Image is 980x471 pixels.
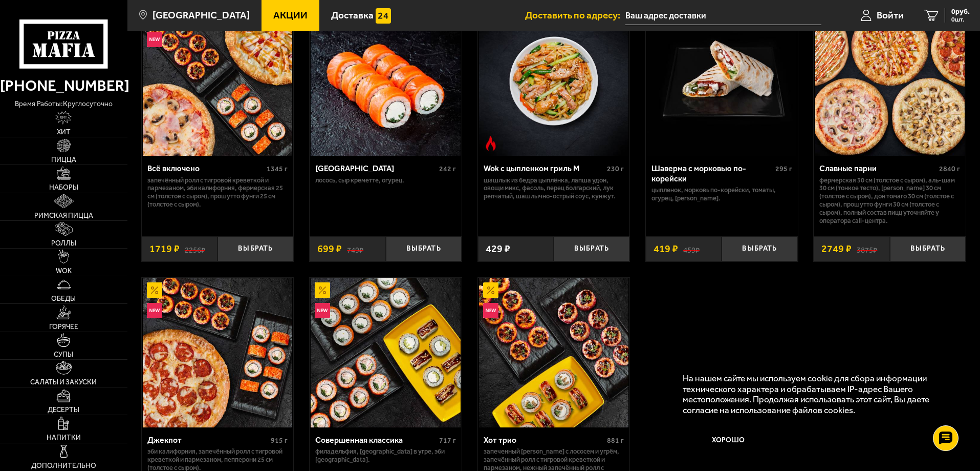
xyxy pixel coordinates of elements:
span: 419 ₽ [654,244,678,254]
span: Супы [54,351,73,358]
p: На нашем сайте мы используем cookie для сбора информации технического характера и обрабатываем IP... [683,373,950,416]
img: Филадельфия [311,6,460,156]
span: 1719 ₽ [149,244,180,254]
s: 3875 ₽ [857,244,877,254]
span: [GEOGRAPHIC_DATA] [153,10,250,20]
span: Дополнительно [31,462,96,469]
p: Запечённый ролл с тигровой креветкой и пармезаном, Эби Калифорния, Фермерская 25 см (толстое с сы... [147,176,288,209]
img: Акционный [483,282,498,298]
span: 881 г [607,436,624,445]
p: лосось, Сыр креметте, огурец. [315,176,456,185]
span: 2840 г [939,165,960,173]
img: Wok с цыпленком гриль M [479,6,628,156]
img: Новинка [315,303,330,318]
input: Ваш адрес доставки [625,6,821,25]
img: Акционный [147,282,162,298]
p: Фермерская 30 см (толстое с сыром), Аль-Шам 30 см (тонкое тесто), [PERSON_NAME] 30 см (толстое с ... [819,176,960,226]
img: Акционный [315,282,330,298]
div: Славные парни [819,163,937,173]
div: Джекпот [147,435,269,445]
span: 295 г [775,165,792,173]
div: Всё включено [147,163,265,173]
a: АкционныйНовинкаХот трио [478,278,630,427]
a: АкционныйСлавные парни [814,6,966,156]
span: Салаты и закуски [30,379,97,386]
span: Напитки [47,434,81,441]
button: Выбрать [217,236,293,261]
span: 242 г [439,165,456,173]
s: 749 ₽ [347,244,363,254]
div: [GEOGRAPHIC_DATA] [315,163,437,173]
a: Острое блюдоWok с цыпленком гриль M [478,6,630,156]
span: Горячее [49,323,78,331]
span: Доставить по адресу: [525,10,625,20]
span: Войти [877,10,904,20]
img: Джекпот [143,278,292,427]
span: 429 ₽ [486,244,510,254]
span: Десерты [48,406,79,414]
span: Наборы [49,184,78,191]
img: 15daf4d41897b9f0e9f617042186c801.svg [376,8,391,24]
a: АкционныйШаверма с морковью по-корейски [646,6,798,156]
button: Выбрать [386,236,462,261]
span: Доставка [331,10,374,20]
span: WOK [56,268,72,275]
span: 0 руб. [951,8,970,15]
span: Римская пицца [34,212,93,219]
span: 1345 г [267,165,288,173]
img: Совершенная классика [311,278,460,427]
button: Выбрать [722,236,797,261]
s: 2256 ₽ [185,244,205,254]
p: шашлык из бедра цыплёнка, лапша удон, овощи микс, фасоль, перец болгарский, лук репчатый, шашлычн... [484,176,624,201]
img: Новинка [483,303,498,318]
span: 699 ₽ [317,244,342,254]
a: АкционныйФиладельфия [310,6,462,156]
div: Хот трио [484,435,605,445]
a: АкционныйНовинкаДжекпот [142,278,294,427]
div: Wok с цыпленком гриль M [484,163,605,173]
a: АкционныйНовинкаВсё включено [142,6,294,156]
img: Острое блюдо [483,136,498,151]
img: Шаверма с морковью по-корейски [647,6,796,156]
img: Новинка [147,303,162,318]
button: Выбрать [554,236,629,261]
button: Хорошо [683,425,775,456]
span: Роллы [51,240,76,247]
p: Филадельфия, [GEOGRAPHIC_DATA] в угре, Эби [GEOGRAPHIC_DATA]. [315,447,456,464]
button: Выбрать [890,236,966,261]
span: 717 г [439,436,456,445]
span: 0 шт. [951,16,970,23]
img: Новинка [147,32,162,47]
span: Пицца [51,156,76,163]
div: Шаверма с морковью по-корейски [651,163,773,183]
span: 230 г [607,165,624,173]
div: Совершенная классика [315,435,437,445]
span: Акции [273,10,308,20]
p: цыпленок, морковь по-корейски, томаты, огурец, [PERSON_NAME]. [651,186,792,202]
s: 459 ₽ [683,244,700,254]
img: Хот трио [479,278,628,427]
span: Обеды [51,295,76,302]
a: АкционныйНовинкаСовершенная классика [310,278,462,427]
img: Всё включено [143,6,292,156]
span: Хит [57,129,71,136]
img: Славные парни [815,6,965,156]
span: 915 г [271,436,288,445]
span: 2749 ₽ [821,244,852,254]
